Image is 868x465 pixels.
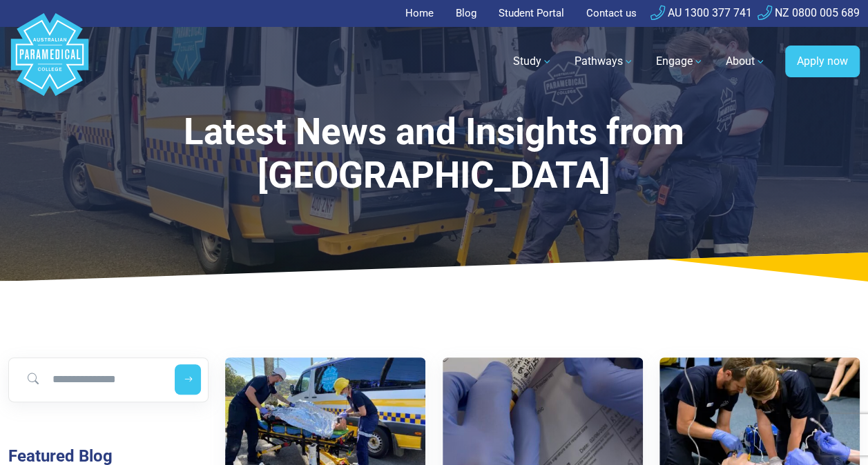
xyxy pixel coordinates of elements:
[648,42,712,81] a: Engage
[650,6,752,19] a: AU 1300 377 741
[758,6,860,19] a: NZ 0800 005 689
[785,46,860,77] a: Apply now
[8,27,91,97] a: Australian Paramedical College
[717,42,774,81] a: About
[566,42,642,81] a: Pathways
[505,42,561,81] a: Study
[115,110,753,198] h1: Latest News and Insights from [GEOGRAPHIC_DATA]
[15,364,164,395] input: Search for blog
